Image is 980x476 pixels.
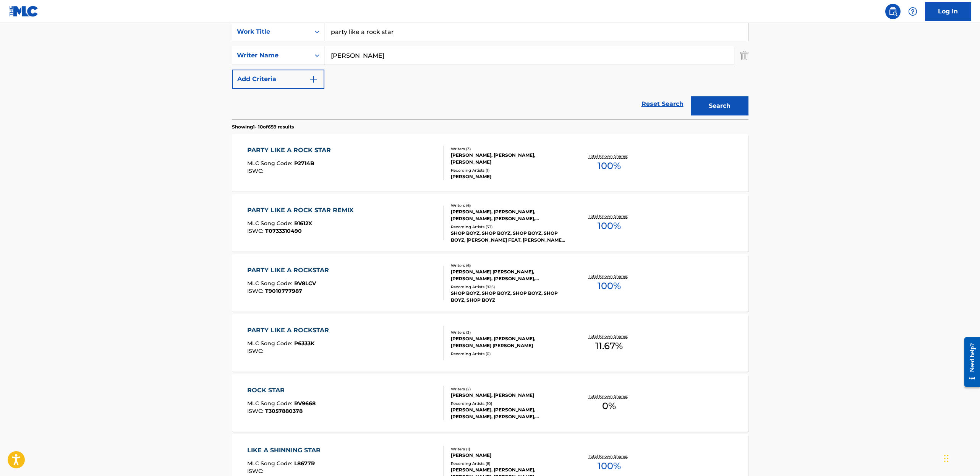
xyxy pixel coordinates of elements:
span: 100 % [598,159,621,173]
span: T0733310490 [265,227,302,234]
div: Writers ( 3 ) [451,330,566,335]
span: MLC Song Code : [247,160,294,167]
img: MLC Logo [9,6,39,17]
span: P6333K [294,340,314,347]
span: 100 % [598,219,621,233]
div: PARTY LIKE A ROCK STAR REMIX [247,206,357,215]
span: RV9668 [294,400,316,407]
a: ROCK STARMLC Song Code:RV9668ISWC:T3057880378Writers (2)[PERSON_NAME], [PERSON_NAME]Recording Art... [232,374,748,432]
span: 0 % [602,399,616,413]
span: T9010777987 [265,288,302,294]
div: SHOP BOYZ, SHOP BOYZ, SHOP BOYZ, SHOP BOYZ, SHOP BOYZ [451,290,566,304]
div: Drag [944,447,949,470]
div: Writers ( 6 ) [451,263,566,268]
div: [PERSON_NAME] [451,173,566,180]
div: Writer Name [237,51,306,60]
div: [PERSON_NAME], [PERSON_NAME], [PERSON_NAME] [PERSON_NAME] [451,335,566,349]
p: Total Known Shares: [589,273,630,279]
a: PARTY LIKE A ROCKSTARMLC Song Code:RV8LCVISWC:T9010777987Writers (6)[PERSON_NAME] [PERSON_NAME], ... [232,254,748,312]
span: R1612X [294,220,312,227]
div: [PERSON_NAME] [PERSON_NAME], [PERSON_NAME], [PERSON_NAME], [PERSON_NAME], [PERSON_NAME], [PERSON_... [451,268,566,282]
div: LIKE A SHINNING STAR [247,446,324,455]
a: PARTY LIKE A ROCK STARMLC Song Code:P2714BISWC:Writers (3)[PERSON_NAME], [PERSON_NAME], [PERSON_N... [232,134,748,192]
span: ISWC : [247,468,265,474]
button: Add Criteria [232,70,324,89]
div: Writers ( 3 ) [451,146,566,152]
img: search [888,7,897,16]
div: SHOP BOYZ, SHOP BOYZ, SHOP BOYZ, SHOP BOYZ, [PERSON_NAME] FEAT. [PERSON_NAME], CHAMILLIONAIRE [451,230,566,244]
div: PARTY LIKE A ROCKSTAR [247,266,333,275]
div: Recording Artists ( 1 ) [451,167,566,173]
p: Total Known Shares: [589,393,630,399]
div: Writers ( 1 ) [451,446,566,452]
span: ISWC : [247,348,265,354]
div: ROCK STAR [247,386,316,395]
span: ISWC : [247,227,265,234]
span: ISWC : [247,408,265,414]
div: Recording Artists ( 0 ) [451,351,566,357]
iframe: Chat Widget [942,439,980,476]
div: Writers ( 2 ) [451,386,566,392]
iframe: Resource Center [959,331,980,393]
p: Total Known Shares: [589,153,630,159]
div: [PERSON_NAME], [PERSON_NAME], [PERSON_NAME], [PERSON_NAME], [PERSON_NAME], [PERSON_NAME] [451,208,566,222]
div: Help [905,4,920,19]
img: Delete Criterion [740,46,748,65]
span: 11.67 % [595,339,623,353]
button: Search [691,96,748,115]
span: L8677R [294,460,315,467]
form: Search Form [232,22,748,119]
a: Log In [925,2,971,21]
a: PARTY LIKE A ROCKSTARMLC Song Code:P6333KISWC:Writers (3)[PERSON_NAME], [PERSON_NAME], [PERSON_NA... [232,314,748,372]
span: 100 % [598,459,621,473]
div: Recording Artists ( 10 ) [451,401,566,406]
span: MLC Song Code : [247,220,294,227]
p: Showing 1 - 10 of 659 results [232,123,294,130]
span: MLC Song Code : [247,280,294,287]
span: ISWC : [247,167,265,174]
img: help [908,7,917,16]
a: PARTY LIKE A ROCK STAR REMIXMLC Song Code:R1612XISWC:T0733310490Writers (6)[PERSON_NAME], [PERSON... [232,194,748,252]
img: 9d2ae6d4665cec9f34b9.svg [309,75,318,84]
div: Writers ( 6 ) [451,203,566,208]
span: MLC Song Code : [247,460,294,467]
span: 100 % [598,279,621,293]
div: Recording Artists ( 33 ) [451,224,566,230]
div: [PERSON_NAME], [PERSON_NAME], [PERSON_NAME] [451,152,566,166]
span: ISWC : [247,288,265,294]
div: PARTY LIKE A ROCKSTAR [247,326,333,335]
div: Recording Artists ( 6 ) [451,461,566,466]
a: Reset Search [638,96,687,112]
span: P2714B [294,160,314,167]
div: Work Title [237,27,306,36]
div: PARTY LIKE A ROCK STAR [247,146,335,155]
a: Public Search [885,4,901,19]
div: Recording Artists ( 925 ) [451,284,566,290]
span: MLC Song Code : [247,400,294,407]
p: Total Known Shares: [589,213,630,219]
span: RV8LCV [294,280,316,287]
div: [PERSON_NAME], [PERSON_NAME] [451,392,566,399]
span: T3057880378 [265,408,303,414]
p: Total Known Shares: [589,333,630,339]
span: MLC Song Code : [247,340,294,347]
div: [PERSON_NAME] [451,452,566,459]
p: Total Known Shares: [589,453,630,459]
div: [PERSON_NAME], [PERSON_NAME], [PERSON_NAME], [PERSON_NAME], [PERSON_NAME] [451,406,566,420]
